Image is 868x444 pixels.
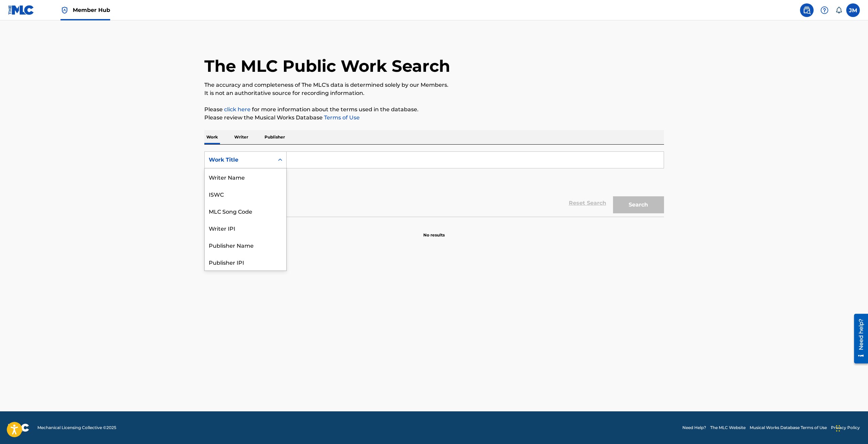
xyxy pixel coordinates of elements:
p: Publisher [262,130,287,144]
p: Please review the Musical Works Database [204,114,664,122]
img: search [803,6,811,14]
div: Help [818,3,831,17]
img: Top Rightsholder [61,6,69,14]
span: Member Hub [73,6,110,14]
p: It is not an authoritative source for recording information. [204,89,664,97]
a: Terms of Use [323,114,360,121]
form: Search Form [204,151,664,217]
div: Publisher IPI [205,253,286,270]
a: Public Search [800,3,814,17]
div: ISWC [205,185,286,202]
div: Writer Name [205,168,286,185]
iframe: Chat Widget [834,411,868,444]
a: Privacy Policy [831,425,860,431]
span: Mechanical Licensing Collective © 2025 [37,425,116,431]
iframe: Resource Center [849,311,868,366]
div: MLC Song Code [205,202,286,219]
a: The MLC Website [710,425,746,431]
div: User Menu [846,3,860,17]
div: Publisher Name [205,236,286,253]
p: No results [423,224,445,238]
a: click here [224,106,251,113]
div: Work Title [209,156,270,164]
h1: The MLC Public Work Search [204,56,450,76]
a: Need Help? [682,425,706,431]
a: Musical Works Database Terms of Use [750,425,827,431]
div: Notifications [835,7,842,14]
p: The accuracy and completeness of The MLC's data is determined solely by our Members. [204,81,664,89]
img: help [820,6,829,14]
p: Work [204,130,220,144]
img: MLC Logo [8,5,34,15]
p: Please for more information about the terms used in the database. [204,105,664,114]
img: logo [8,424,29,432]
div: Drag [836,418,840,439]
p: Writer [232,130,250,144]
div: Writer IPI [205,219,286,236]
